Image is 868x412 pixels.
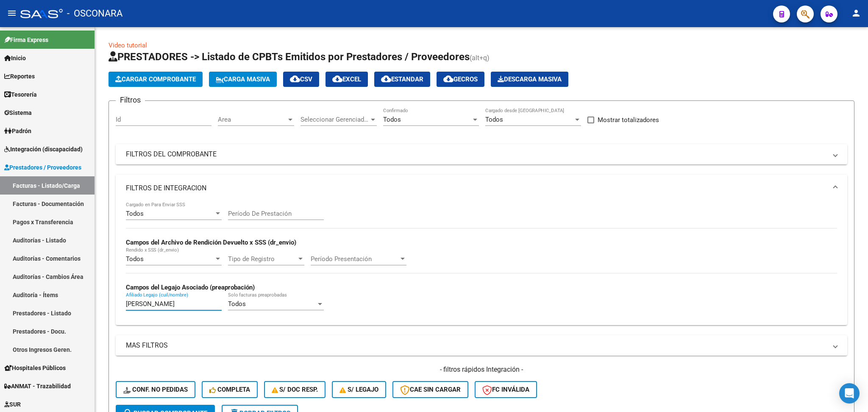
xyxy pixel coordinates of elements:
span: Firma Express [4,35,48,45]
span: Todos [126,255,144,263]
span: CAE SIN CARGAR [400,386,461,393]
span: EXCEL [332,75,361,83]
span: SUR [4,400,21,409]
strong: Campos del Legajo Asociado (preaprobación) [126,284,255,291]
span: (alt+q) [470,54,490,62]
span: Inicio [4,53,26,63]
span: - OSCONARA [67,4,122,23]
button: EXCEL [325,72,368,87]
mat-panel-title: FILTROS DEL COMPROBANTE [126,150,827,159]
button: Cargar Comprobante [108,72,203,87]
mat-icon: cloud_download [332,74,342,84]
mat-icon: cloud_download [443,74,453,84]
mat-icon: cloud_download [381,74,391,84]
span: Carga Masiva [216,75,270,83]
span: Integración (discapacidad) [4,145,83,154]
span: Completa [209,386,250,393]
span: Padrón [4,126,31,136]
span: Reportes [4,72,35,81]
button: S/ legajo [332,381,386,398]
span: Cargar Comprobante [115,75,196,83]
button: Conf. no pedidas [116,381,195,398]
button: Descarga Masiva [491,72,568,87]
span: Prestadores / Proveedores [4,163,81,172]
button: Gecros [437,72,484,87]
span: Tesorería [4,90,37,99]
mat-expansion-panel-header: FILTROS DE INTEGRACION [116,175,847,202]
span: Descarga Masiva [498,75,562,83]
span: Todos [228,300,246,308]
button: CAE SIN CARGAR [392,381,468,398]
div: Open Intercom Messenger [839,383,860,404]
span: PRESTADORES -> Listado de CPBTs Emitidos por Prestadores / Proveedores [108,51,470,63]
button: S/ Doc Resp. [264,381,326,398]
span: ANMAT - Trazabilidad [4,381,71,391]
span: Tipo de Registro [228,255,297,263]
span: Todos [383,116,401,123]
span: S/ legajo [339,386,378,393]
mat-panel-title: MAS FILTROS [126,341,827,350]
button: Completa [202,381,258,398]
div: FILTROS DE INTEGRACION [116,202,847,325]
span: CSV [290,75,312,83]
strong: Campos del Archivo de Rendición Devuelto x SSS (dr_envio) [126,239,296,246]
span: Conf. no pedidas [123,386,188,393]
span: Período Presentación [311,255,399,263]
app-download-masive: Descarga masiva de comprobantes (adjuntos) [491,72,568,87]
h3: Filtros [116,94,145,106]
span: Todos [485,116,503,123]
a: Video tutorial [108,42,147,49]
span: Area [218,116,287,123]
mat-icon: person [851,8,861,18]
button: Estandar [374,72,430,87]
mat-icon: menu [7,8,17,18]
span: FC Inválida [482,386,529,393]
mat-panel-title: FILTROS DE INTEGRACION [126,184,827,193]
button: Carga Masiva [209,72,277,87]
span: Mostrar totalizadores [598,115,659,125]
span: Seleccionar Gerenciador [300,116,369,123]
button: FC Inválida [475,381,537,398]
h4: - filtros rápidos Integración - [116,365,847,374]
mat-expansion-panel-header: MAS FILTROS [116,335,847,356]
span: Hospitales Públicos [4,363,66,373]
span: Todos [126,210,144,217]
span: Gecros [443,75,478,83]
span: Sistema [4,108,32,117]
button: CSV [283,72,319,87]
mat-expansion-panel-header: FILTROS DEL COMPROBANTE [116,144,847,164]
span: Estandar [381,75,423,83]
mat-icon: cloud_download [290,74,300,84]
span: S/ Doc Resp. [272,386,318,393]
